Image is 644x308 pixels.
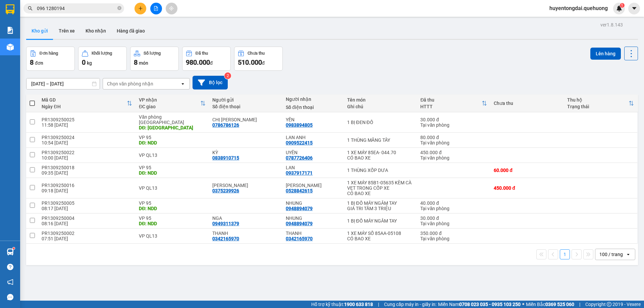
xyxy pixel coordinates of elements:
[42,188,132,193] div: 09:18 [DATE]
[286,206,313,211] div: 0948894079
[420,122,487,128] div: Tại văn phòng
[139,165,206,170] div: VP 95
[286,183,340,188] div: ĐỖ VĂN LONG
[286,188,313,193] div: 0528842615
[139,60,148,66] span: món
[607,302,611,307] span: copyright
[567,104,629,109] div: Trạng thái
[42,104,127,109] div: Ngày ĐH
[347,180,414,191] div: 1 XE MÁY 85B1-05635 KÈM CÀ VẸT TRONG CỐP XE
[248,51,265,56] div: Chưa thu
[420,221,487,226] div: Tại văn phòng
[42,215,132,221] div: PR1309250004
[212,117,279,122] div: CHỊ HÀ
[139,200,206,206] div: VP 95
[234,47,283,71] button: Chưa thu510.000đ
[7,27,14,34] img: solution-icon
[347,236,414,241] div: CÓ BAO XE
[420,150,487,155] div: 450.000 đ
[212,150,279,155] div: KỲ
[417,95,490,112] th: Toggle SortBy
[139,97,200,103] div: VP nhận
[212,215,279,221] div: NGA
[150,3,162,14] button: file-add
[286,221,313,226] div: 0948894079
[139,233,206,239] div: VP QL13
[210,60,213,66] span: đ
[544,4,613,12] span: huyentongdai.quehuong
[347,150,414,155] div: 1 XE MÁY 85EA- 044.70
[420,215,487,221] div: 30.000 đ
[600,21,623,28] div: ver 1.8.143
[347,155,414,161] div: CÓ BAO XE
[347,200,414,206] div: 1 BỊ ĐỒ MÁY NGÂM TAY
[224,72,231,79] sup: 2
[420,206,487,211] div: Tại văn phòng
[286,231,340,236] div: THANH
[26,47,75,71] button: Đơn hàng8đơn
[599,251,623,258] div: 100 / trang
[42,135,132,140] div: PR1309250024
[7,44,14,51] img: warehouse-icon
[494,101,560,106] div: Chưa thu
[139,221,206,226] div: DĐ: NDD
[212,155,239,161] div: 0838910715
[212,231,279,236] div: THANH
[311,301,373,308] span: Hỗ trợ kỹ thuật:
[130,47,179,71] button: Số lượng8món
[42,122,132,128] div: 11:58 [DATE]
[38,95,136,112] th: Toggle SortBy
[286,97,340,102] div: Người nhận
[186,58,210,66] span: 980.000
[42,170,132,176] div: 09:35 [DATE]
[139,206,206,211] div: DĐ: NDD
[212,221,239,226] div: 0949311379
[526,301,574,308] span: Miền Bắc
[621,3,623,8] span: 1
[420,117,487,122] div: 30.000 đ
[53,23,80,39] button: Trên xe
[347,218,414,224] div: 1 BỊ ĐỒ MÁY NGÂM TAY
[42,165,132,170] div: PR1309250018
[347,97,414,103] div: Tên món
[212,183,279,188] div: ĐỖ VĂN XUÂN
[631,5,637,11] span: caret-down
[26,78,100,89] input: Select a date range.
[7,264,13,270] span: question-circle
[564,95,637,112] th: Toggle SortBy
[166,3,177,14] button: aim
[136,95,209,112] th: Toggle SortBy
[42,150,132,155] div: PR1309250022
[6,4,14,14] img: logo-vxr
[459,302,521,307] strong: 0708 023 035 - 0935 103 250
[42,97,127,103] div: Mã GD
[42,200,132,206] div: PR1309250005
[154,6,158,11] span: file-add
[286,200,340,206] div: NHUNG
[82,58,86,66] span: 0
[620,3,625,8] sup: 1
[212,122,239,128] div: 0786786126
[212,188,239,193] div: 0375239926
[420,140,487,145] div: Tại văn phòng
[420,236,487,241] div: Tại văn phòng
[13,247,15,249] sup: 1
[40,51,58,56] div: Đơn hàng
[212,236,239,241] div: 0342165970
[212,97,279,103] div: Người gửi
[286,122,313,128] div: 0983894805
[28,6,33,11] span: search
[138,6,143,11] span: plus
[579,301,580,308] span: |
[42,155,132,161] div: 10:00 [DATE]
[420,104,482,109] div: HTTT
[139,104,200,109] div: ĐC giao
[522,303,524,306] span: ⚪️
[35,60,43,66] span: đơn
[117,5,121,12] span: close-circle
[7,279,13,285] span: notification
[545,302,574,307] strong: 0369 525 060
[117,6,121,10] span: close-circle
[347,137,414,143] div: 1 THÙNG MĂNG TÂY
[286,236,313,241] div: 0342165970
